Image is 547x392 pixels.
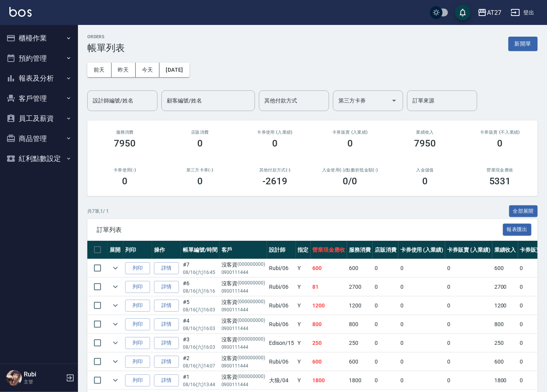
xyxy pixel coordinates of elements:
p: 08/16 (六) 13:44 [183,381,218,388]
td: 0 [398,259,446,277]
td: 0 [398,371,446,390]
td: 2700 [347,278,373,296]
td: #2 [181,353,220,371]
h3: 0 [347,138,353,149]
h3: 0 [422,176,428,187]
button: expand row [110,300,121,311]
td: 1800 [492,371,518,390]
td: Y [296,278,311,296]
th: 卡券使用 (入業績) [398,241,446,259]
h3: -2619 [262,176,287,187]
button: 預約管理 [3,48,75,69]
td: Y [296,371,311,390]
th: 操作 [152,241,181,259]
h3: 0 [197,176,203,187]
p: 0900111444 [221,306,265,313]
td: 0 [445,353,492,371]
a: 詳情 [154,356,179,368]
p: 0900111444 [221,344,265,351]
h2: 業績收入 [397,130,453,135]
th: 展開 [108,241,123,259]
button: expand row [110,356,121,367]
p: 主管 [24,378,64,385]
td: 800 [492,315,518,334]
h3: 0 [197,138,203,149]
td: 0 [445,315,492,334]
button: 列印 [125,318,150,330]
th: 列印 [123,241,152,259]
h2: 其他付款方式(-) [247,168,303,173]
td: 0 [373,371,398,390]
td: 0 [373,315,398,334]
div: 沒客資 [221,335,265,344]
th: 卡券販賣 (入業績) [445,241,492,259]
td: 0 [445,334,492,352]
td: 1800 [347,371,373,390]
td: 600 [492,259,518,277]
td: 600 [311,259,347,277]
div: 沒客資 [221,317,265,325]
td: 250 [311,334,347,352]
h2: 店販消費 [172,130,228,135]
button: 櫃檯作業 [3,28,75,48]
button: expand row [110,281,121,293]
h3: 0 /0 [343,176,357,187]
th: 指定 [296,241,311,259]
h3: 7950 [414,138,436,149]
a: 詳情 [154,318,179,330]
th: 營業現金應收 [311,241,347,259]
div: AT27 [487,8,501,18]
td: 2700 [492,278,518,296]
td: 0 [373,259,398,277]
p: 08/16 (六) 16:03 [183,325,218,332]
p: 0900111444 [221,269,265,276]
button: expand row [110,318,121,330]
button: 登出 [508,5,538,20]
p: 0900111444 [221,288,265,295]
a: 詳情 [154,281,179,293]
td: #4 [181,315,220,334]
td: 大狼 /04 [267,371,296,390]
a: 詳情 [154,262,179,274]
p: 08/16 (六) 14:07 [183,362,218,369]
p: (000000000) [238,335,266,344]
button: 員工及薪資 [3,108,75,129]
td: 1200 [492,297,518,315]
td: Y [296,353,311,371]
button: 昨天 [112,63,136,77]
p: 0900111444 [221,325,265,332]
th: 客戶 [220,241,267,259]
button: 列印 [125,374,150,387]
button: 列印 [125,356,150,368]
td: 1800 [311,371,347,390]
h3: 0 [497,138,503,149]
button: 列印 [125,337,150,349]
button: 列印 [125,300,150,312]
p: 08/16 (六) 16:16 [183,288,218,295]
td: 600 [347,259,373,277]
div: 沒客資 [221,279,265,288]
p: 0900111444 [221,362,265,369]
p: 08/16 (六) 16:03 [183,344,218,351]
h2: 第三方卡券(-) [172,168,228,173]
h3: 7950 [114,138,136,149]
button: 新開單 [508,37,538,51]
td: 0 [373,278,398,296]
h2: 營業現金應收 [472,168,529,173]
p: (000000000) [238,317,266,325]
td: 250 [492,334,518,352]
td: #3 [181,334,220,352]
a: 詳情 [154,300,179,312]
button: 商品管理 [3,129,75,149]
p: 0900111444 [221,381,265,388]
td: Y [296,334,311,352]
td: 0 [373,353,398,371]
p: (000000000) [238,261,266,269]
p: (000000000) [238,373,266,381]
div: 沒客資 [221,298,265,306]
td: 1200 [311,297,347,315]
td: 800 [347,315,373,334]
button: 前天 [87,63,112,77]
h3: 0 [272,138,278,149]
td: 0 [398,334,446,352]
